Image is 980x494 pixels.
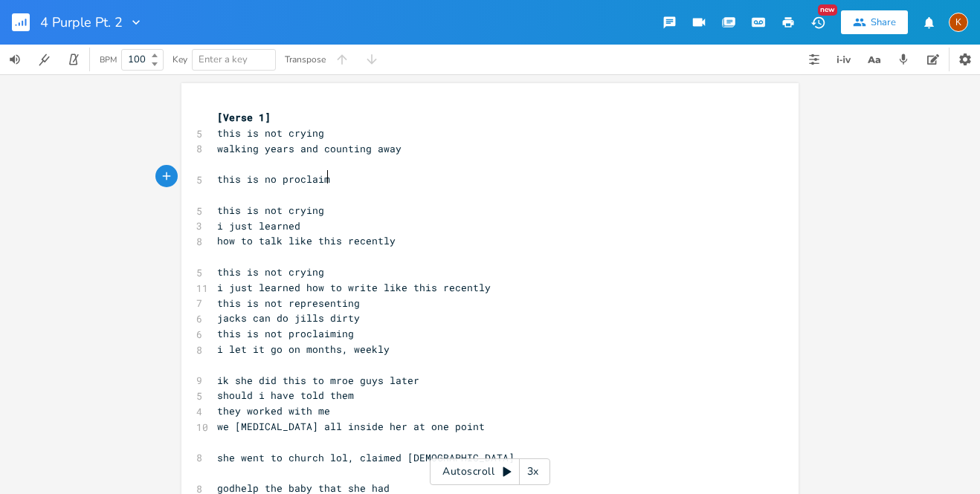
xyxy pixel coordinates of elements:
[217,281,491,294] span: i just learned how to write like this recently
[217,374,419,387] span: ik she did this to mroe guys later
[40,16,123,29] span: 4 Purple Pt. 2
[841,10,908,34] button: Share
[217,389,354,402] span: should i have told them
[199,53,248,66] span: Enter a key
[217,311,360,325] span: jacks can do jills dirty
[217,451,515,464] span: she went to church lol, claimed [DEMOGRAPHIC_DATA]
[520,458,547,485] div: 3x
[949,5,968,39] button: K
[217,204,324,217] span: this is not crying
[217,126,324,140] span: this is not crying
[285,55,326,64] div: Transpose
[217,404,330,417] span: they worked with me
[430,458,550,485] div: Autoscroll
[217,296,360,310] span: this is not representing
[173,55,187,64] div: Key
[818,4,837,16] div: New
[217,327,354,340] span: this is not proclaiming
[217,142,402,155] span: walking years and counting away
[871,16,896,29] div: Share
[217,234,396,247] span: how to talk like this recently
[217,111,271,124] span: [Verse 1]
[217,172,330,186] span: this is no proclaim
[949,13,968,32] div: Kat
[803,9,833,36] button: New
[217,342,390,356] span: i let it go on months, weekly
[100,56,117,64] div: BPM
[217,219,300,233] span: i just learned
[217,420,485,433] span: we [MEDICAL_DATA] all inside her at one point
[217,265,324,279] span: this is not crying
